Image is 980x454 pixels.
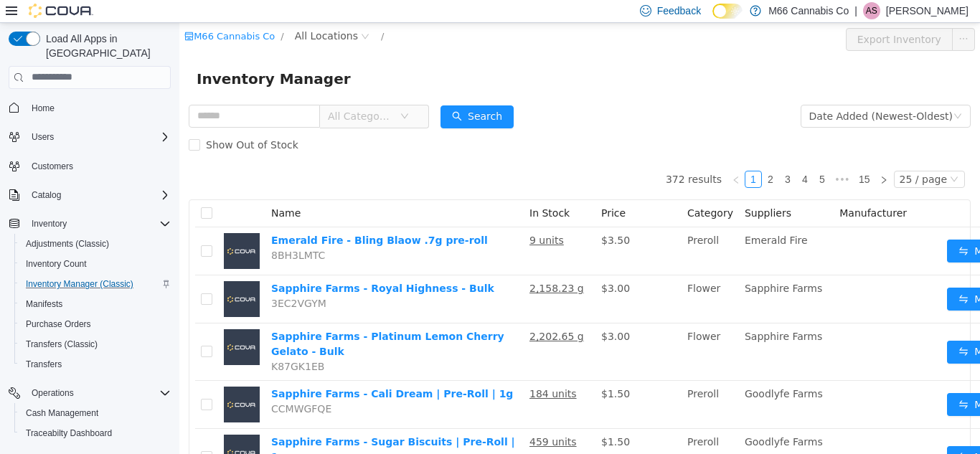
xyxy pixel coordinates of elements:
[26,238,109,250] span: Adjustments (Classic)
[92,365,334,377] a: Sapphire Farms - Cali Dream | Pre-Roll | 1g
[92,338,145,349] span: K87GK1EB
[14,403,176,423] button: Cash Management
[712,4,743,19] input: Dark Mode
[29,4,93,18] img: Cova
[552,153,561,161] i: icon: left
[14,354,176,374] button: Transfers
[422,308,451,319] span: $3.00
[600,148,617,165] li: 3
[20,316,97,333] a: Purchase Orders
[92,413,336,440] a: Sapphire Farms - Sugar Biscuits | Pre-Roll | 1g
[565,365,644,377] span: Goodlyfe Farms
[712,19,713,19] span: Dark Mode
[866,2,877,19] span: AS
[32,189,61,201] span: Catalog
[350,212,385,223] u: 9 units
[40,32,171,60] span: Load All Apps in [GEOGRAPHIC_DATA]
[350,184,390,196] span: In Stock
[3,127,176,147] button: Users
[116,5,179,21] span: All Locations
[20,356,67,373] a: Transfers
[92,184,121,196] span: Name
[565,212,628,223] span: Emerald Fire
[20,295,68,313] a: Manifests
[26,215,72,232] button: Inventory
[618,148,633,164] a: 4
[20,316,171,333] span: Purchase Orders
[32,387,74,399] span: Operations
[92,380,152,392] span: CCMWGFQE
[26,128,60,146] button: Users
[634,148,651,165] li: 5
[768,318,834,341] button: icon: swapMove
[600,148,616,164] a: 3
[44,412,80,448] img: Sapphire Farms - Sugar Biscuits | Pre-Roll | 1g placeholder
[44,306,80,342] img: Sapphire Farms - Platinum Lemon Cherry Gelato - Bulk placeholder
[26,359,62,370] span: Transfers
[101,8,104,19] span: /
[14,234,176,254] button: Adjustments (Classic)
[32,161,73,172] span: Customers
[20,425,118,442] a: Traceabilty Dashboard
[675,148,695,164] a: 15
[774,89,783,99] i: icon: down
[92,308,325,334] a: Sapphire Farms - Platinum Lemon Cherry Gelato - Bulk
[44,258,80,294] img: Sapphire Farms - Royal Highness - Bulk placeholder
[26,384,171,402] span: Operations
[221,89,230,99] i: icon: down
[350,260,405,271] u: 2,158.23 g
[502,358,560,406] td: Preroll
[92,227,146,238] span: 8BH3LMTC
[20,405,104,422] a: Cash Management
[548,148,565,165] li: Previous Page
[502,204,560,252] td: Preroll
[44,210,80,246] img: Emerald Fire - Bling Blaow .7g pre-roll placeholder
[26,278,133,290] span: Inventory Manager (Classic)
[261,82,334,105] button: icon: searchSearch
[20,275,171,293] span: Inventory Manager (Classic)
[583,148,599,164] a: 2
[26,298,62,310] span: Manifests
[700,153,709,161] i: icon: right
[26,158,79,175] a: Customers
[666,5,773,28] button: Export Inventory
[26,407,98,419] span: Cash Management
[17,44,180,67] span: Inventory Manager
[20,235,171,252] span: Adjustments (Classic)
[14,254,176,274] button: Inventory Count
[350,308,405,319] u: 2,202.65 g
[26,99,171,117] span: Home
[768,2,849,19] p: M66 Cannabis Co
[14,314,176,334] button: Purchase Orders
[202,8,204,19] span: /
[350,413,397,425] u: 459 units
[422,212,451,223] span: $3.50
[863,2,880,19] div: Angela Sunyog
[20,295,171,313] span: Manifests
[617,148,634,165] li: 4
[20,356,171,373] span: Transfers
[422,413,451,425] span: $1.50
[651,148,674,165] span: •••
[3,98,176,118] button: Home
[14,294,176,314] button: Manifests
[3,156,176,176] button: Customers
[350,365,397,377] u: 184 units
[92,275,147,286] span: 3EC2VGYM
[149,86,214,100] span: All Categories
[5,9,14,18] i: icon: shop
[26,215,171,232] span: Inventory
[768,265,834,288] button: icon: swapMove
[651,148,674,165] li: Next 5 Pages
[660,184,727,196] span: Manufacturer
[508,184,554,196] span: Category
[773,5,796,28] button: icon: ellipsis
[26,100,60,117] a: Home
[20,255,171,273] span: Inventory Count
[768,370,834,393] button: icon: swapMove
[20,336,171,353] span: Transfers (Classic)
[657,4,701,18] span: Feedback
[20,255,93,273] a: Inventory Count
[32,218,67,230] span: Inventory
[21,116,125,128] span: Show Out of Stock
